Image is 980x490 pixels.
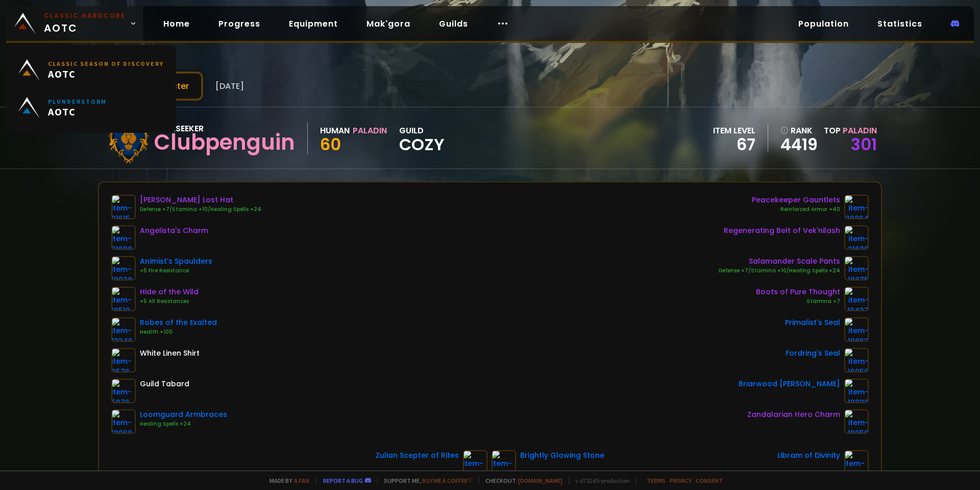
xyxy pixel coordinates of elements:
[111,195,136,219] img: item-21615
[140,379,189,389] div: Guild Tabard
[463,450,487,475] img: item-22713
[713,137,755,152] div: 67
[48,105,107,118] span: AOTC
[377,477,473,484] span: Support me,
[431,13,476,34] a: Guilds
[422,477,473,484] a: Buy me a coffee
[399,124,445,152] div: guild
[752,205,840,214] div: Reinforced Armor +40
[154,122,295,135] div: Soulseeker
[263,477,309,484] span: Made by
[12,89,170,127] a: PlunderstormAOTC
[353,124,387,137] div: Paladin
[294,477,309,484] a: a fan
[844,256,869,281] img: item-18875
[713,124,755,137] div: item level
[154,135,295,150] div: Clubpenguin
[281,13,346,34] a: Equipment
[140,328,217,336] div: Health +100
[44,11,126,36] span: AOTC
[320,124,350,137] div: Human
[747,409,840,420] div: Zandalarian Hero Charm
[719,256,840,267] div: Salamander Scale Pants
[215,80,244,92] span: [DATE]
[140,297,199,306] div: +5 All Resistances
[111,409,136,434] img: item-13969
[44,11,126,20] small: Classic Hardcore
[780,124,818,137] div: rank
[140,256,212,267] div: Animist's Spaulders
[140,195,261,205] div: [PERSON_NAME] Lost Hat
[210,13,268,34] a: Progress
[518,477,562,484] a: [DOMAIN_NAME]
[844,317,869,342] img: item-19863
[739,379,840,389] div: Briarwood [PERSON_NAME]
[520,450,604,461] div: Brightly Glowing Stone
[140,267,212,275] div: +5 Fire Resistance
[844,409,869,434] img: item-19950
[647,477,666,484] a: Terms
[140,348,200,359] div: White Linen Shirt
[479,477,562,484] span: Checkout
[140,287,199,297] div: Hide of the Wild
[140,205,261,214] div: Defense +7/Stamina +10/Healing Spells +24
[111,256,136,281] img: item-19928
[111,379,136,403] img: item-5976
[320,133,341,156] span: 60
[111,287,136,311] img: item-18510
[12,51,170,89] a: Classic Season of DiscoveryAOTC
[777,450,840,461] div: Libram of Divinity
[724,225,840,236] div: Regenerating Belt of Vek'nilash
[48,60,164,67] small: Classic Season of Discovery
[670,477,692,484] a: Privacy
[696,477,723,484] a: Consent
[140,420,227,428] div: Healing Spells +24
[358,13,419,34] a: Mak'gora
[155,13,198,34] a: Home
[756,287,840,297] div: Boots of Pure Thought
[48,67,164,80] span: AOTC
[752,195,840,205] div: Peacekeeper Gauntlets
[48,98,107,105] small: Plunderstorm
[140,409,227,420] div: Loomguard Armbraces
[140,317,217,328] div: Robes of the Exalted
[756,297,840,306] div: Stamina +7
[492,450,516,475] img: item-18523
[869,13,930,34] a: Statistics
[323,477,363,484] a: Report a bug
[569,477,630,484] span: v. d752d5 - production
[140,225,208,236] div: Angelista's Charm
[790,13,857,34] a: Population
[844,450,869,475] img: item-23201
[111,348,136,372] img: item-2576
[111,317,136,342] img: item-13346
[376,450,459,461] div: Zulian Scepter of Rites
[844,348,869,372] img: item-16058
[844,225,869,250] img: item-21609
[6,6,143,41] a: Classic HardcoreAOTC
[786,348,840,359] div: Fordring's Seal
[780,137,818,152] a: 4419
[719,267,840,275] div: Defense +7/Stamina +10/Healing Spells +24
[844,379,869,403] img: item-12930
[785,317,840,328] div: Primalist's Seal
[111,225,136,250] img: item-21690
[851,133,877,156] a: 301
[844,195,869,219] img: item-20264
[399,137,445,152] span: Cozy
[843,125,877,136] span: Paladin
[844,287,869,311] img: item-19437
[824,124,877,137] div: Top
